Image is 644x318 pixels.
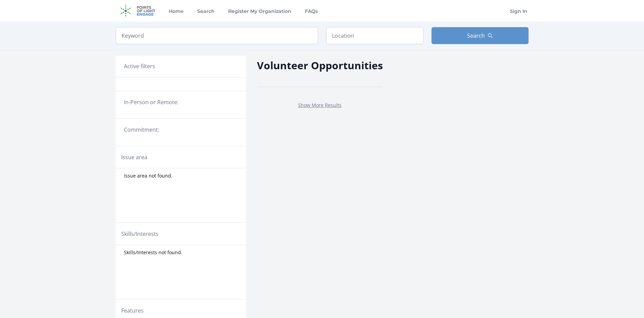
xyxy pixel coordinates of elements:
[124,126,238,134] legend: Commitment:
[124,249,182,256] span: Skills/Interests not found.
[467,32,485,40] span: Search
[124,62,155,70] h3: Active filters
[116,27,318,44] input: Keyword
[124,172,172,179] span: Issue area not found.
[431,27,529,44] button: Search
[298,102,342,108] a: Show More Results
[257,58,383,73] h2: Volunteer Opportunities
[326,27,423,44] input: Location
[121,153,147,161] legend: Issue area
[121,306,144,315] legend: Features
[124,98,238,106] legend: In-Person or Remote:
[121,230,159,238] legend: Skills/Interests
